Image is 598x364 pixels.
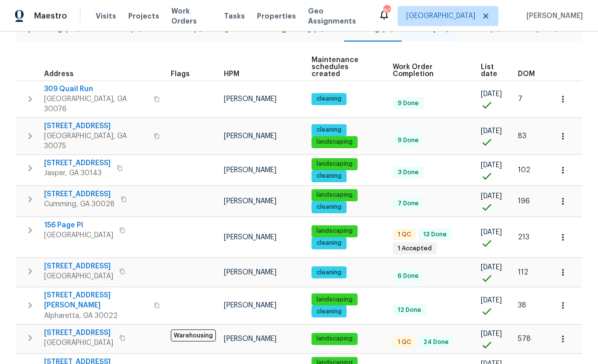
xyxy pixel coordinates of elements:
span: [PERSON_NAME] [224,234,276,241]
span: [PERSON_NAME] [224,133,276,140]
span: [STREET_ADDRESS] [44,158,111,168]
span: 102 [518,167,530,174]
span: landscaping [313,227,357,235]
span: 112 [518,269,528,276]
span: Work Orders [171,6,212,26]
span: Projects [128,11,159,21]
span: Maintenance schedules created [312,57,375,78]
span: Warehousing [171,329,216,341]
span: [GEOGRAPHIC_DATA] [406,11,475,21]
span: [STREET_ADDRESS] [44,121,148,131]
span: DOM [518,71,535,78]
span: [GEOGRAPHIC_DATA] [44,271,113,281]
span: 13 Done [419,230,451,239]
span: [PERSON_NAME] [224,198,276,205]
span: 7 Done [394,199,423,208]
span: cleaning [313,172,346,180]
span: 38 [518,302,526,309]
span: 83 [518,133,526,140]
span: landscaping [313,295,357,304]
span: 578 [518,335,531,342]
span: [PERSON_NAME] [224,96,276,103]
span: [STREET_ADDRESS] [44,328,113,338]
span: 24 Done [419,338,453,346]
span: [GEOGRAPHIC_DATA], GA 30075 [44,131,148,151]
span: HPM [224,71,239,78]
span: cleaning [313,268,346,277]
span: 1 Accepted [394,244,436,253]
span: Tasks [224,13,245,20]
span: [DATE] [481,229,502,236]
span: [PERSON_NAME] [224,302,276,309]
span: Maestro [34,11,67,21]
span: cleaning [313,126,346,134]
span: Visits [96,11,116,21]
span: [STREET_ADDRESS][PERSON_NAME] [44,290,148,310]
span: cleaning [313,239,346,247]
span: [GEOGRAPHIC_DATA] [44,338,113,348]
span: 213 [518,234,529,241]
span: cleaning [313,307,346,316]
span: Jasper, GA 30143 [44,168,111,178]
span: Cumming, GA 30028 [44,199,115,209]
span: 156 Page Pl [44,220,113,230]
span: cleaning [313,203,346,211]
span: 309 Quail Run [44,84,148,94]
span: 12 Done [394,306,425,314]
span: [GEOGRAPHIC_DATA] [44,230,113,240]
span: [STREET_ADDRESS] [44,189,115,199]
span: [PERSON_NAME] [522,11,583,21]
span: [DATE] [481,128,502,135]
span: List date [481,64,501,78]
span: [DATE] [481,193,502,200]
span: cleaning [313,95,346,103]
span: [PERSON_NAME] [224,269,276,276]
span: [GEOGRAPHIC_DATA], GA 30076 [44,94,148,114]
span: Alpharetta, GA 30022 [44,311,148,321]
span: [PERSON_NAME] [224,167,276,174]
span: 1 QC [394,230,415,239]
span: [PERSON_NAME] [224,335,276,342]
span: [DATE] [481,330,502,337]
span: Flags [171,71,190,78]
span: landscaping [313,138,357,146]
span: 196 [518,198,530,205]
span: landscaping [313,191,357,199]
span: [DATE] [481,91,502,98]
span: 6 Done [394,272,423,280]
span: Work Order Completion [393,64,464,78]
span: Address [44,71,74,78]
span: Geo Assignments [308,6,366,26]
span: landscaping [313,160,357,168]
span: [DATE] [481,162,502,169]
span: [DATE] [481,264,502,271]
div: 80 [383,6,390,16]
span: landscaping [313,334,357,343]
span: Properties [257,11,296,21]
span: 9 Done [394,99,423,108]
span: 3 Done [394,168,423,177]
span: 9 Done [394,136,423,145]
span: 7 [518,96,522,103]
span: [STREET_ADDRESS] [44,261,113,271]
span: 1 QC [394,338,415,346]
span: [DATE] [481,297,502,304]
